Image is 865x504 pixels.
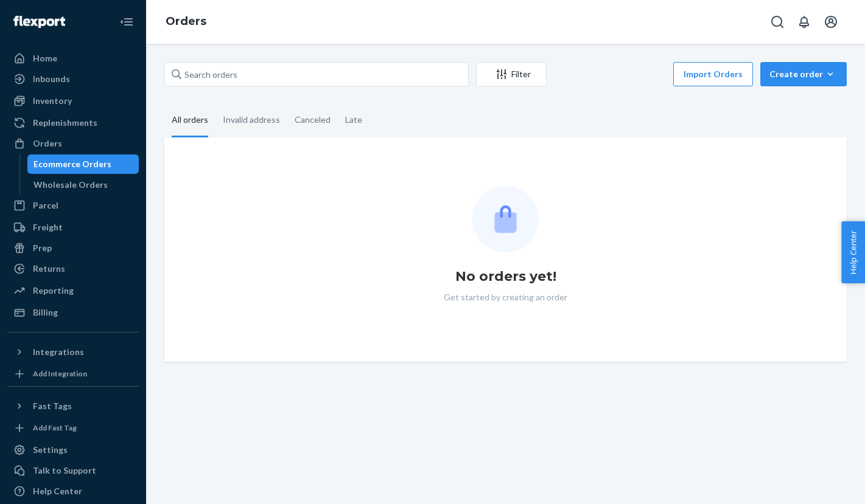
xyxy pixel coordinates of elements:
button: Open Search Box [765,10,790,34]
div: Orders [33,137,62,150]
div: Wholesale Orders [33,179,108,191]
div: Billing [33,306,58,319]
div: Add Fast Tag [33,423,77,433]
div: Replenishments [33,117,97,129]
div: Inventory [33,95,72,107]
button: Help Center [841,221,865,283]
a: Inbounds [7,69,139,89]
div: Integrations [33,346,84,358]
button: Filter [476,62,547,86]
button: Open notifications [792,10,816,34]
div: Reporting [33,285,74,297]
a: Parcel [7,196,139,215]
a: Wholesale Orders [27,175,139,195]
a: Billing [7,303,139,322]
div: Canceled [295,104,331,136]
a: Home [7,49,139,68]
h1: No orders yet! [455,267,556,286]
a: Orders [166,15,206,28]
input: Search orders [164,62,469,86]
a: Orders [7,134,139,153]
div: Settings [33,444,68,456]
button: Integrations [7,342,139,362]
div: Freight [33,221,63,233]
div: Ecommerce Orders [33,158,111,170]
div: Parcel [33,199,58,212]
div: Talk to Support [33,464,96,477]
a: Prep [7,238,139,258]
div: Add Integration [33,368,87,379]
div: Returns [33,263,65,275]
div: All orders [172,104,208,137]
div: Filter [477,68,546,80]
a: Add Fast Tag [7,421,139,435]
a: Talk to Support [7,461,139,480]
a: Add Integration [7,367,139,381]
button: Fast Tags [7,396,139,416]
div: Prep [33,242,52,254]
div: Invalid address [223,104,280,136]
a: Replenishments [7,113,139,133]
a: Settings [7,440,139,460]
div: Late [345,104,362,136]
button: Import Orders [673,62,753,86]
div: Create order [769,68,838,80]
a: Returns [7,259,139,278]
a: Help Center [7,482,139,501]
div: Fast Tags [33,400,72,412]
div: Help Center [33,485,82,497]
a: Reporting [7,281,139,300]
img: Empty list [472,186,539,252]
button: Open account menu [819,10,843,34]
p: Get started by creating an order [444,291,567,303]
a: Freight [7,218,139,237]
button: Create order [760,62,847,86]
div: Inbounds [33,73,70,85]
img: Flexport logo [13,16,65,28]
button: Close Navigation [114,10,139,34]
a: Ecommerce Orders [27,154,139,174]
ol: breadcrumbs [156,4,216,40]
div: Home [33,52,57,64]
a: Inventory [7,91,139,111]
